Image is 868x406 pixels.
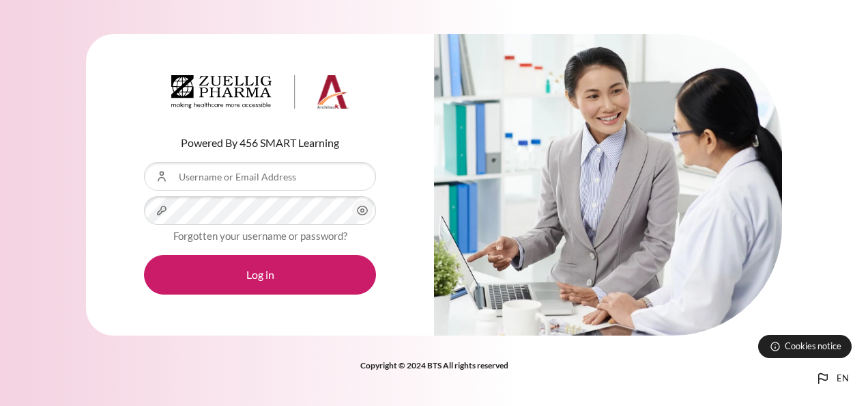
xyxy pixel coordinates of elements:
button: Cookies notice [758,335,852,358]
button: Log in [144,255,376,295]
a: Forgotten your username or password? [173,230,347,242]
a: Architeck [171,75,349,115]
button: Languages [809,365,854,392]
img: Architeck [171,75,349,109]
input: Username or Email Address [144,162,376,191]
span: en [837,372,849,385]
span: Cookies notice [785,340,841,353]
strong: Copyright © 2024 BTS All rights reserved [360,360,508,370]
p: Powered By 456 SMART Learning [144,135,376,151]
